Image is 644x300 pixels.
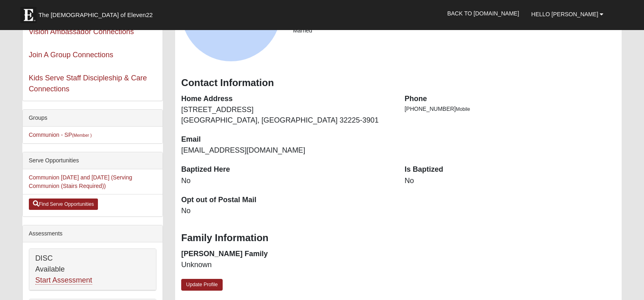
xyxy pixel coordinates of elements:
dt: [PERSON_NAME] Family [181,249,392,259]
a: Join A Group Connections [29,51,113,59]
span: The [DEMOGRAPHIC_DATA] of Eleven22 [39,11,153,19]
a: Start Assessment [35,276,92,285]
div: Groups [23,110,163,127]
div: Serve Opportunities [23,152,163,169]
dd: No [405,176,616,186]
a: Update Profile [181,279,223,291]
dt: Baptized Here [181,164,392,175]
span: Mobile [456,106,470,112]
a: Find Serve Opportunities [29,199,98,210]
span: Hello [PERSON_NAME] [531,11,598,17]
div: Assessments [23,225,163,242]
dt: Is Baptized [405,164,616,175]
h3: Family Information [181,232,616,244]
a: The [DEMOGRAPHIC_DATA] of Eleven22 [16,3,179,23]
dd: No [181,176,392,186]
a: Communion - SP(Member ) [29,132,92,138]
dd: [EMAIL_ADDRESS][DOMAIN_NAME] [181,145,392,156]
img: Eleven22 logo [20,7,37,23]
li: Married [293,26,616,35]
h3: Contact Information [181,77,616,89]
dt: Opt out of Postal Mail [181,195,392,205]
a: Vision Ambassador Connections [29,28,134,36]
dt: Phone [405,94,616,104]
a: Kids Serve Staff Discipleship & Care Connections [29,74,147,93]
a: Back to [DOMAIN_NAME] [441,3,525,24]
dt: Home Address [181,94,392,104]
a: Communion [DATE] and [DATE] (Serving Communion (Stairs Required)) [29,174,132,189]
dd: [STREET_ADDRESS] [GEOGRAPHIC_DATA], [GEOGRAPHIC_DATA] 32225-3901 [181,105,392,125]
a: Hello [PERSON_NAME] [525,4,610,24]
dd: Unknown [181,260,392,270]
dt: Email [181,134,392,145]
small: (Member ) [72,133,91,138]
li: [PHONE_NUMBER] [405,105,616,113]
dd: No [181,206,392,216]
div: DISC Available [29,249,156,290]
